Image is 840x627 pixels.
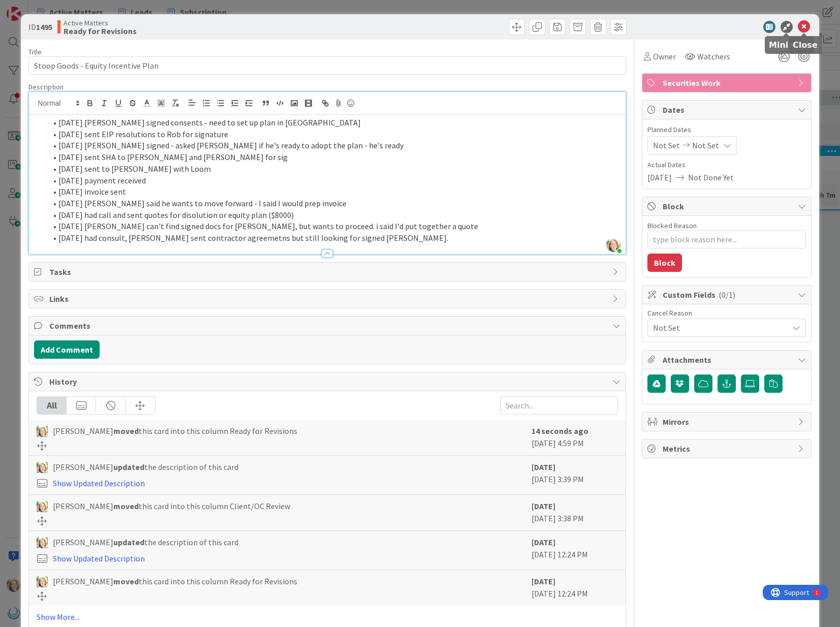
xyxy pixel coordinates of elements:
div: [DATE] 12:24 PM [532,575,618,601]
b: Ready for Revisions [64,27,137,35]
span: Not Set [692,139,719,151]
span: Active Matters [64,19,137,27]
a: Show Updated Description [53,553,145,563]
b: [DATE] [532,501,555,511]
span: Links [49,293,607,305]
button: Add Comment [34,340,100,359]
li: [DATE] invoice sent [46,186,620,198]
span: Mirrors [663,416,793,428]
li: [DATE] had call and sent quotes for disolution or equity plan ($8000) [46,209,620,221]
b: [DATE] [532,462,555,472]
img: AD [37,462,48,473]
span: ID [28,21,52,33]
span: Owner [653,50,676,62]
b: 14 seconds ago [532,426,588,436]
b: [DATE] [532,537,555,547]
span: Tasks [49,266,607,278]
h5: Minimize [769,40,810,50]
span: Dates [663,104,793,116]
img: Sl300r1zNejTcUF0uYcJund7nRpyjiOK.jpg [606,238,620,252]
span: [PERSON_NAME] the description of this card [53,536,238,548]
span: [PERSON_NAME] this card into this column Ready for Revisions [53,425,297,437]
b: updated [113,537,144,547]
li: [DATE] payment received [46,175,620,186]
div: [DATE] 12:24 PM [532,536,618,565]
li: [DATE] [PERSON_NAME] signed - asked [PERSON_NAME] if he's ready to adopt the plan - he's ready [46,140,620,151]
div: All [37,397,67,414]
li: [DATE] [PERSON_NAME] can't find signed docs for [PERSON_NAME], but wants to proceed. i said I'd p... [46,221,620,232]
span: Actual Dates [647,160,806,170]
span: [DATE] [647,171,672,183]
b: updated [113,462,144,472]
img: AD [37,576,48,587]
input: Search... [500,396,618,415]
div: 1 [53,4,55,12]
li: [DATE] sent SHA to [PERSON_NAME] and [PERSON_NAME] for sig [46,151,620,163]
div: Cancel Reason [647,309,806,317]
span: Planned Dates [647,124,806,135]
span: Block [663,200,793,212]
span: Support [21,2,46,14]
span: [PERSON_NAME] this card into this column Client/OC Review [53,500,290,512]
span: Comments [49,320,607,332]
b: moved [113,501,139,511]
span: Not Done Yet [688,171,734,183]
div: [DATE] 3:38 PM [532,500,618,525]
li: [DATE] sent to [PERSON_NAME] with Loom [46,163,620,175]
li: [DATE] [PERSON_NAME] said he wants to move forward - I said I would prep invoice [46,198,620,209]
b: moved [113,426,139,436]
label: Title [28,47,42,56]
img: AD [37,501,48,512]
li: [DATE] sent EIP resolutions to Rob for signature [46,129,620,140]
span: Not Set [653,139,680,151]
img: AD [37,426,48,437]
span: Description [28,82,64,91]
li: [DATE] had consult, [PERSON_NAME] sent contractor agreemetns but still looking for signed [PERSON... [46,232,620,244]
span: Not Set [653,322,788,334]
input: type card name here... [28,56,626,75]
span: [PERSON_NAME] this card into this column Ready for Revisions [53,575,297,587]
label: Blocked Reason [647,221,697,230]
span: ( 0/1 ) [719,290,735,300]
span: Securities Work [663,77,793,89]
button: Block [647,254,682,272]
span: History [49,375,607,388]
b: moved [113,576,139,586]
a: Show More... [37,611,617,623]
span: Watchers [697,50,730,62]
span: Custom Fields [663,289,793,301]
div: [DATE] 3:39 PM [532,461,618,489]
span: Attachments [663,354,793,366]
div: [DATE] 4:59 PM [532,425,618,450]
img: AD [37,537,48,548]
span: [PERSON_NAME] the description of this card [53,461,238,473]
a: Show Updated Description [53,478,145,488]
b: [DATE] [532,576,555,586]
h5: Close [793,40,818,50]
span: Metrics [663,443,793,455]
li: [DATE] [PERSON_NAME] signed consents - need to set up plan in [GEOGRAPHIC_DATA] [46,117,620,129]
b: 1495 [36,22,52,32]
